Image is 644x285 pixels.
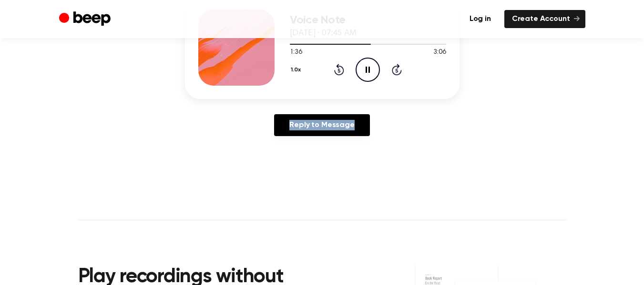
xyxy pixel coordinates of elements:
[462,10,499,28] a: Log in
[290,62,305,78] button: 1.0x
[504,10,585,28] a: Create Account
[290,48,302,58] span: 1:36
[59,10,113,29] a: Beep
[433,48,446,58] span: 3:06
[274,114,369,136] a: Reply to Message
